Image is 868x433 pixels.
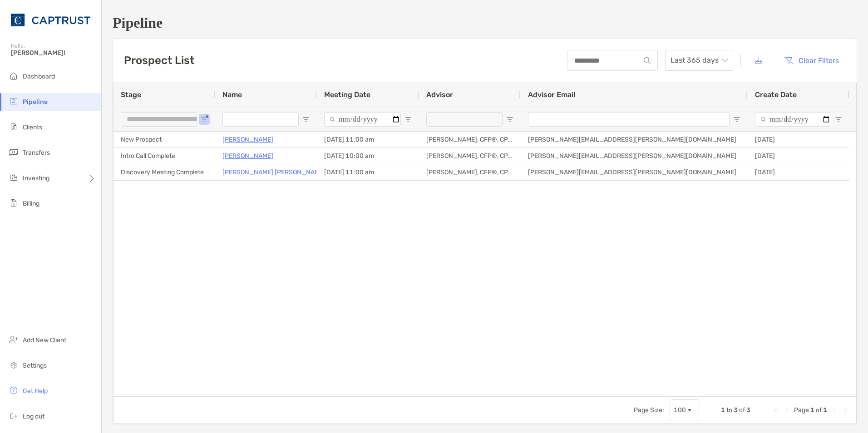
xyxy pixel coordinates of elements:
[835,116,842,123] button: Open Filter Menu
[8,121,19,132] img: clients icon
[11,49,96,57] span: [PERSON_NAME]!
[222,112,299,127] input: Name Filter Input
[772,407,779,414] div: First Page
[816,406,822,414] span: of
[748,164,849,180] div: [DATE]
[23,149,50,157] span: Transfers
[644,57,651,64] img: input icon
[842,407,849,414] div: Last Page
[23,200,39,207] span: Billing
[8,147,19,157] img: transfers icon
[222,150,273,162] a: [PERSON_NAME]
[8,359,19,370] img: settings icon
[748,148,849,164] div: [DATE]
[794,406,809,414] span: Page
[8,197,19,208] img: billing icon
[528,90,575,99] span: Advisor Email
[521,132,748,148] div: [PERSON_NAME][EMAIL_ADDRESS][PERSON_NAME][DOMAIN_NAME]
[11,4,90,36] img: CAPTRUST Logo
[317,164,419,180] div: [DATE] 11:00 am
[426,90,453,99] span: Advisor
[23,387,48,395] span: Get Help
[823,406,827,414] span: 1
[755,90,797,99] span: Create Date
[23,73,55,80] span: Dashboard
[222,134,273,145] a: [PERSON_NAME]
[23,174,49,182] span: Investing
[783,407,790,414] div: Previous Page
[634,406,664,414] div: Page Size:
[721,406,725,414] span: 1
[317,132,419,148] div: [DATE] 11:00 am
[521,148,748,164] div: [PERSON_NAME][EMAIL_ADDRESS][PERSON_NAME][DOMAIN_NAME]
[324,90,370,99] span: Meeting Date
[506,116,513,123] button: Open Filter Menu
[222,90,242,99] span: Name
[404,116,412,123] button: Open Filter Menu
[777,50,846,70] button: Clear Filters
[201,116,208,123] button: Open Filter Menu
[8,334,19,345] img: add_new_client icon
[23,123,42,131] span: Clients
[8,70,19,81] img: dashboard icon
[124,54,194,67] h3: Prospect List
[23,413,44,420] span: Log out
[113,148,215,164] div: Intro Call Complete
[222,167,325,178] a: [PERSON_NAME] [PERSON_NAME]
[302,116,310,123] button: Open Filter Menu
[317,148,419,164] div: [DATE] 10:00 am
[113,132,215,148] div: New Prospect
[8,410,19,421] img: logout icon
[113,15,857,31] h1: Pipeline
[419,132,521,148] div: [PERSON_NAME], CFP®, CPWA®
[670,399,699,421] div: Page Size
[8,172,19,183] img: investing icon
[746,406,750,414] span: 3
[8,385,19,396] img: get-help icon
[324,112,401,127] input: Meeting Date Filter Input
[528,112,730,127] input: Advisor Email Filter Input
[674,406,686,414] div: 100
[726,406,732,414] span: to
[8,96,19,107] img: pipeline icon
[755,112,831,127] input: Create Date Filter Input
[739,406,745,414] span: of
[733,116,740,123] button: Open Filter Menu
[23,98,48,106] span: Pipeline
[23,336,66,344] span: Add New Client
[521,164,748,180] div: [PERSON_NAME][EMAIL_ADDRESS][PERSON_NAME][DOMAIN_NAME]
[419,164,521,180] div: [PERSON_NAME], CFP®, CPWA®
[734,406,738,414] span: 3
[748,132,849,148] div: [DATE]
[419,148,521,164] div: [PERSON_NAME], CFP®, CPWA®
[831,407,838,414] div: Next Page
[113,164,215,180] div: Discovery Meeting Complete
[121,90,141,99] span: Stage
[23,362,47,369] span: Settings
[810,406,814,414] span: 1
[671,50,728,70] span: Last 365 days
